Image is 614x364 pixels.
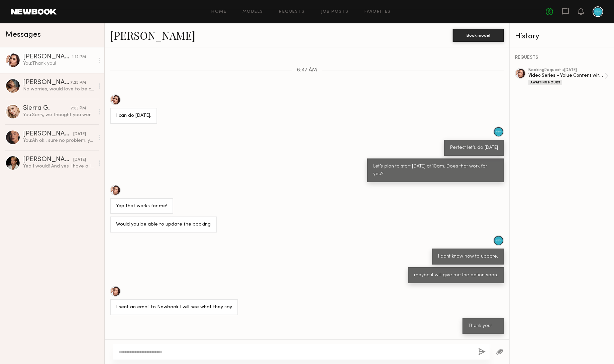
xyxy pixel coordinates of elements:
[528,68,609,85] a: bookingRequest •[DATE]Video Series – Value Content with On-Camera TalentAwaiting Hours
[23,86,94,92] div: No worries, would love to be considered in the future. Have a great shoot!
[23,79,70,86] div: [PERSON_NAME]
[528,68,605,72] div: booking Request • [DATE]
[23,156,73,163] div: [PERSON_NAME]
[515,55,609,60] div: REQUESTS
[453,32,504,38] a: Book model
[116,304,232,311] div: I sent an email to Newbook I will see what they say
[373,163,498,178] div: Let’s plan to start [DATE] at 10am. Does that work for you?
[110,28,195,42] a: [PERSON_NAME]
[297,67,317,73] span: 6:47 AM
[321,10,349,14] a: Job Posts
[23,54,72,60] div: [PERSON_NAME]
[23,60,94,67] div: You: Thank you!
[515,33,609,40] div: History
[23,112,94,118] div: You: Sorry, we thought you weren’t interested. We’ve already hired someone, but we’ll be needing ...
[116,203,167,210] div: Yep that works for me!
[450,144,498,152] div: Perfect let’s do [DATE]
[528,80,562,85] div: Awaiting Hours
[73,157,86,163] div: [DATE]
[70,80,86,86] div: 7:25 PM
[528,72,605,79] div: Video Series – Value Content with On-Camera Talent
[212,10,227,14] a: Home
[23,105,71,112] div: Sierra G.
[73,131,86,137] div: [DATE]
[279,10,305,14] a: Requests
[414,272,498,279] div: maybe it will give me the option soon.
[453,29,504,42] button: Book model
[469,322,498,330] div: Thank you!
[23,131,73,137] div: [PERSON_NAME]
[5,31,41,39] span: Messages
[23,137,94,144] div: You: Ah ok . sure no problem. yeah pasadena is far.
[116,112,151,120] div: I can do [DATE].
[438,253,498,261] div: I dont know how to update.
[365,10,391,14] a: Favorites
[72,54,86,60] div: 1:12 PM
[242,10,263,14] a: Models
[116,221,211,229] div: Would you be able to update the booking
[71,105,86,112] div: 7:03 PM
[23,163,94,169] div: Yea I would! And yes I have a lot of experience speaking on camera!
